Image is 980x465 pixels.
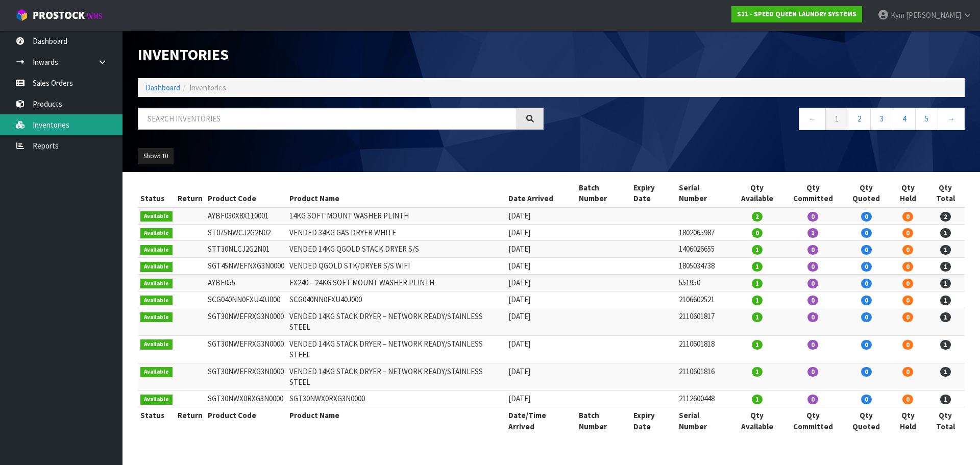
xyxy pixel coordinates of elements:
[676,308,731,335] td: 2110601817
[752,312,763,322] span: 1
[506,335,576,363] td: [DATE]
[940,245,951,255] span: 1
[33,9,85,22] span: ProStock
[843,180,890,207] th: Qty Quoted
[506,363,576,390] td: [DATE]
[140,279,173,289] span: Available
[676,407,731,434] th: Serial Number
[506,241,576,258] td: [DATE]
[205,308,287,335] td: SGT30NWEFRXG3N0000
[559,108,965,133] nav: Page navigation
[205,241,287,258] td: STT30NLCJ2G2N01
[175,407,205,434] th: Return
[631,180,676,207] th: Expiry Date
[140,395,173,405] span: Available
[138,180,175,207] th: Status
[737,10,856,18] strong: S11 - SPEED QUEEN LAUNDRY SYSTEMS
[287,363,506,390] td: VENDED 14KG STACK DRYER – NETWORK READY/STAINLESS STEEL
[843,407,890,434] th: Qty Quoted
[205,224,287,241] td: ST075NWCJ2G2N02
[506,308,576,335] td: [DATE]
[861,340,872,350] span: 0
[205,363,287,390] td: SGT30NWEFRXG3N0000
[861,296,872,305] span: 0
[890,180,926,207] th: Qty Held
[938,108,965,130] a: →
[140,245,173,255] span: Available
[861,367,872,377] span: 0
[807,367,818,377] span: 0
[861,395,872,404] span: 0
[731,180,783,207] th: Qty Available
[902,312,913,322] span: 0
[940,212,951,222] span: 2
[205,291,287,308] td: SCG040NN0FXU40J000
[902,228,913,238] span: 0
[861,312,872,322] span: 0
[287,207,506,224] td: 14KG SOFT MOUNT WASHER PLINTH
[807,340,818,350] span: 0
[87,11,103,21] small: WMS
[940,340,951,350] span: 1
[902,262,913,272] span: 0
[861,279,872,288] span: 0
[807,245,818,255] span: 0
[807,395,818,404] span: 0
[205,390,287,407] td: SGT30NWX0RXG3N0000
[205,180,287,207] th: Product Code
[752,340,763,350] span: 1
[205,207,287,224] td: AYBF030X8X110001
[752,262,763,272] span: 1
[783,180,843,207] th: Qty Committed
[676,241,731,258] td: 1406026655
[287,224,506,241] td: VENDED 34KG GAS DRYER WHITE
[15,9,28,21] img: cube-alt.png
[576,407,631,434] th: Batch Number
[506,291,576,308] td: [DATE]
[807,262,818,272] span: 0
[676,291,731,308] td: 2106602521
[287,180,506,207] th: Product Name
[902,395,913,404] span: 0
[902,212,913,222] span: 0
[506,275,576,291] td: [DATE]
[940,296,951,305] span: 1
[940,312,951,322] span: 1
[506,258,576,275] td: [DATE]
[287,275,506,291] td: FX240 – 24KG SOFT MOUNT WASHER PLINTH
[138,46,544,63] h1: Inventories
[906,10,961,20] span: [PERSON_NAME]
[915,108,938,130] a: 5
[287,390,506,407] td: SGT30NWX0RXG3N0000
[783,407,843,434] th: Qty Committed
[752,245,763,255] span: 1
[631,407,676,434] th: Expiry Date
[287,241,506,258] td: VENDED 14KG QGOLD STACK DRYER S/S
[676,258,731,275] td: 1805034738
[676,275,731,291] td: 551950
[140,296,173,306] span: Available
[861,212,872,222] span: 0
[752,279,763,288] span: 1
[676,363,731,390] td: 2110601816
[506,390,576,407] td: [DATE]
[752,212,763,222] span: 2
[807,212,818,222] span: 0
[940,262,951,272] span: 1
[205,407,287,434] th: Product Code
[807,228,818,238] span: 1
[287,258,506,275] td: VENDED QGOLD STK/DRYER S/S WIFI
[205,335,287,363] td: SGT30NWEFRXG3N0000
[940,279,951,288] span: 1
[140,367,173,377] span: Available
[138,108,517,130] input: Search inventories
[902,367,913,377] span: 0
[287,335,506,363] td: VENDED 14KG STACK DRYER – NETWORK READY/STAINLESS STEEL
[902,245,913,255] span: 0
[861,228,872,238] span: 0
[287,308,506,335] td: VENDED 14KG STACK DRYER – NETWORK READY/STAINLESS STEEL
[902,296,913,305] span: 0
[506,180,576,207] th: Date Arrived
[140,228,173,238] span: Available
[145,83,180,92] a: Dashboard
